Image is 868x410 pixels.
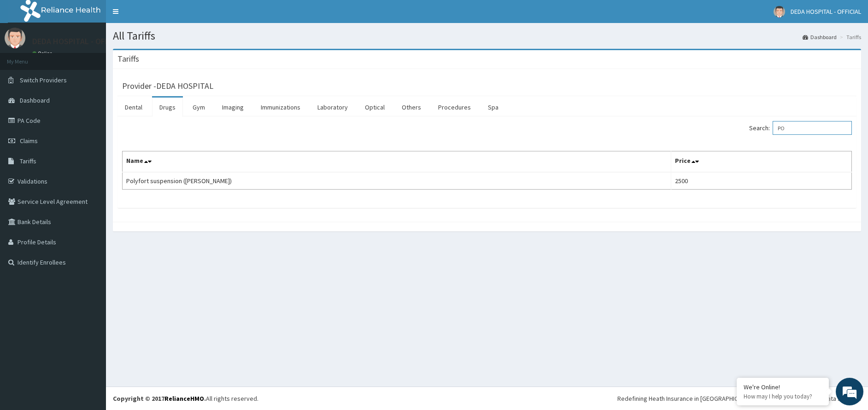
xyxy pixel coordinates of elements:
label: Search: [749,121,852,135]
th: Price [671,151,851,173]
div: Chat with us now [48,52,155,64]
span: We're online! [53,116,127,209]
a: Dental [117,98,150,117]
span: DEDA HOSPITAL - OFFICIAL [791,7,861,16]
strong: Copyright © 2017 . [113,394,206,403]
a: Imaging [215,98,251,117]
div: Redefining Heath Insurance in [GEOGRAPHIC_DATA] using Telemedicine and Data Science! [617,394,861,403]
a: Immunizations [253,98,308,117]
th: Name [123,151,671,173]
img: d_794563401_company_1708531726252_794563401 [17,46,37,69]
img: User Image [774,6,785,17]
a: Dashboard [803,33,837,41]
a: Procedures [431,98,478,117]
a: Online [32,50,54,57]
div: We're Online! [744,383,822,391]
div: Minimize live chat window [151,5,173,27]
a: Laboratory [310,98,355,117]
a: Spa [481,98,506,117]
span: Dashboard [20,96,50,104]
footer: All rights reserved. [106,387,868,410]
td: 2500 [671,172,851,190]
a: Drugs [152,98,183,117]
h3: Provider - DEDA HOSPITAL [122,82,213,90]
img: User Image [5,28,25,48]
td: Polyfort suspension ([PERSON_NAME]) [123,172,671,190]
h3: Tariffs [117,55,139,63]
span: Switch Providers [20,76,67,84]
p: DEDA HOSPITAL - OFFICIAL [32,37,127,46]
span: Claims [20,137,38,145]
a: Others [394,98,428,117]
p: How may I help you today? [744,393,822,400]
h1: All Tariffs [113,30,861,42]
li: Tariffs [838,33,861,41]
input: Search: [773,121,852,135]
textarea: Type your message and hit 'Enter' [5,251,176,283]
a: RelianceHMO [164,394,204,403]
a: Optical [358,98,392,117]
a: Gym [185,98,212,117]
span: Tariffs [20,157,36,165]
